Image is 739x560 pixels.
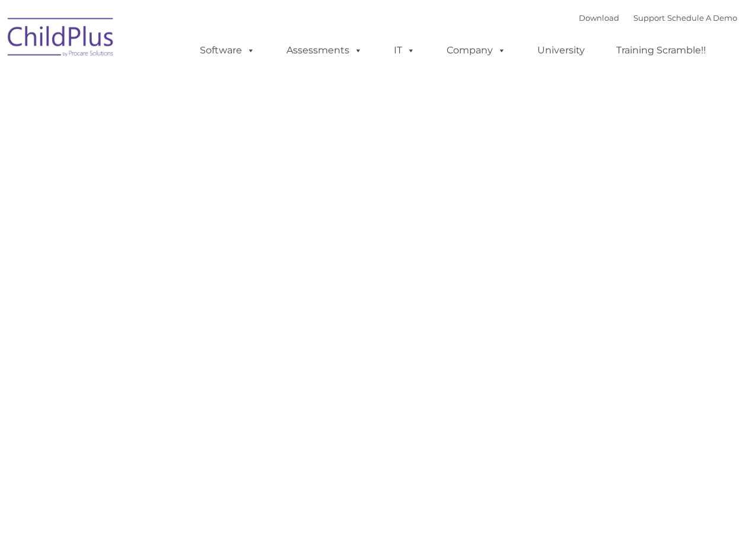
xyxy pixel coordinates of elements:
[633,13,665,23] a: Support
[2,9,120,69] img: ChildPlus by Procare Solutions
[435,39,518,62] a: Company
[188,39,267,62] a: Software
[667,13,737,23] a: Schedule A Demo
[579,13,737,23] font: |
[382,39,427,62] a: IT
[604,39,718,62] a: Training Scramble!!
[579,13,619,23] a: Download
[275,39,374,62] a: Assessments
[525,39,597,62] a: University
